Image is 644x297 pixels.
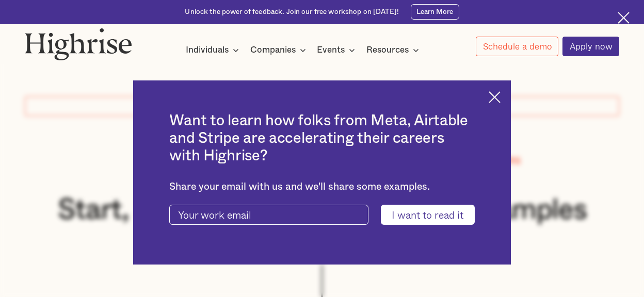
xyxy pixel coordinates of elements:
img: Highrise logo [25,28,132,60]
div: Unlock the power of feedback. Join our free workshop on [DATE]! [185,7,399,17]
div: Companies [250,44,309,56]
div: Resources [366,44,409,56]
div: Events [317,44,345,56]
a: Apply now [562,37,619,56]
div: Individuals [186,44,242,56]
a: Schedule a demo [476,37,558,56]
div: Share your email with us and we'll share some examples. [169,181,474,193]
form: current-ascender-blog-article-modal-form [169,205,474,225]
img: Cross icon [618,12,630,24]
a: Learn More [411,4,459,20]
img: Cross icon [489,91,501,103]
input: I want to read it [381,205,475,225]
input: Your work email [169,205,368,225]
div: Events [317,44,358,56]
div: Resources [366,44,422,56]
h2: Want to learn how folks from Meta, Airtable and Stripe are accelerating their careers with Highrise? [169,112,474,164]
div: Individuals [186,44,229,56]
div: Companies [250,44,296,56]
